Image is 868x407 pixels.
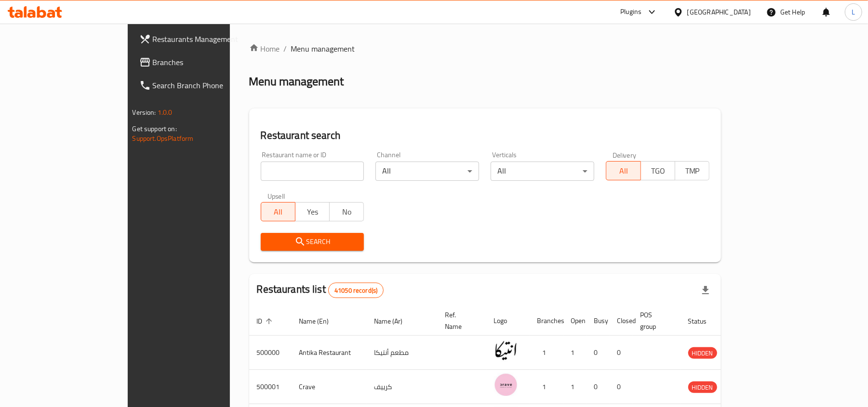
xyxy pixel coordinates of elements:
div: Export file [694,279,717,302]
button: TGO [641,161,675,180]
span: Name (Ar) [374,315,415,327]
nav: breadcrumb [249,43,721,54]
span: Menu management [291,43,355,54]
h2: Menu management [249,74,344,89]
th: Closed [610,306,633,336]
span: 41050 record(s) [329,286,383,295]
div: All [375,162,479,181]
span: TGO [645,164,671,178]
h2: Restaurants list [257,282,384,298]
td: 0 [610,336,633,370]
span: Get support on: [133,122,177,135]
td: Antika Restaurant [292,336,367,370]
span: ID [257,315,275,327]
div: Total records count [328,283,384,298]
button: Yes [295,202,330,221]
div: [GEOGRAPHIC_DATA] [687,7,751,17]
td: 1 [530,370,563,404]
button: All [606,161,641,180]
span: 1.0.0 [158,106,173,119]
th: Logo [486,306,530,336]
span: POS group [641,309,669,332]
td: 0 [587,370,610,404]
div: All [491,162,594,181]
td: 1 [563,370,587,404]
span: HIDDEN [688,382,717,393]
th: Branches [530,306,563,336]
span: Status [688,315,720,327]
button: No [329,202,364,221]
th: Open [563,306,587,336]
span: TMP [679,164,706,178]
button: Search [261,233,364,251]
span: Restaurants Management [153,33,265,45]
button: TMP [675,161,709,180]
span: Branches [153,56,265,68]
span: Search [268,236,357,248]
h2: Restaurant search [261,128,710,143]
label: Delivery [613,151,637,158]
span: HIDDEN [688,348,717,359]
label: Upsell [267,192,285,199]
td: كرييف [367,370,438,404]
span: Ref. Name [445,309,475,332]
td: 1 [530,336,563,370]
span: No [334,205,360,219]
a: Branches [132,51,273,74]
img: Crave [494,373,518,397]
span: Version: [133,106,156,119]
button: All [261,202,295,221]
div: HIDDEN [688,347,717,359]
span: L [852,7,855,17]
td: Crave [292,370,367,404]
span: Name (En) [299,315,342,327]
input: Search for restaurant name or ID.. [261,162,364,181]
span: Search Branch Phone [153,80,265,91]
td: مطعم أنتيكا [367,336,438,370]
span: Yes [299,205,326,219]
a: Restaurants Management [132,27,273,51]
td: 0 [610,370,633,404]
td: 1 [563,336,587,370]
span: All [265,205,292,219]
div: Plugins [620,6,641,18]
div: HIDDEN [688,381,717,393]
span: All [610,164,637,178]
td: 0 [587,336,610,370]
a: Support.OpsPlatform [133,132,194,145]
a: Search Branch Phone [132,74,273,97]
li: / [284,43,287,54]
th: Busy [587,306,610,336]
img: Antika Restaurant [494,339,518,363]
